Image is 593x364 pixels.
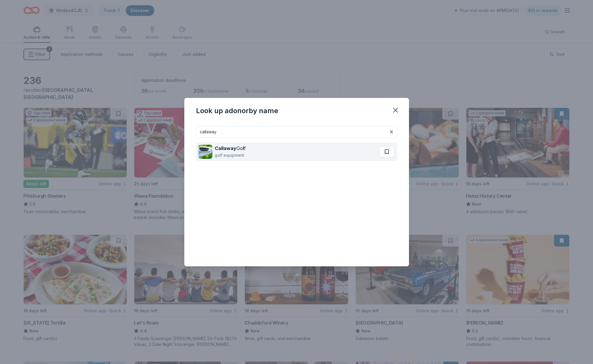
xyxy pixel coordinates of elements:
[196,106,278,115] div: Look up a donor by name
[198,145,212,159] img: Image for Callaway Golf
[243,145,244,151] strong: l
[196,126,397,138] input: Search
[215,152,246,159] div: golf equipment
[215,145,236,151] strong: Callaway
[215,145,246,152] div: Go f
